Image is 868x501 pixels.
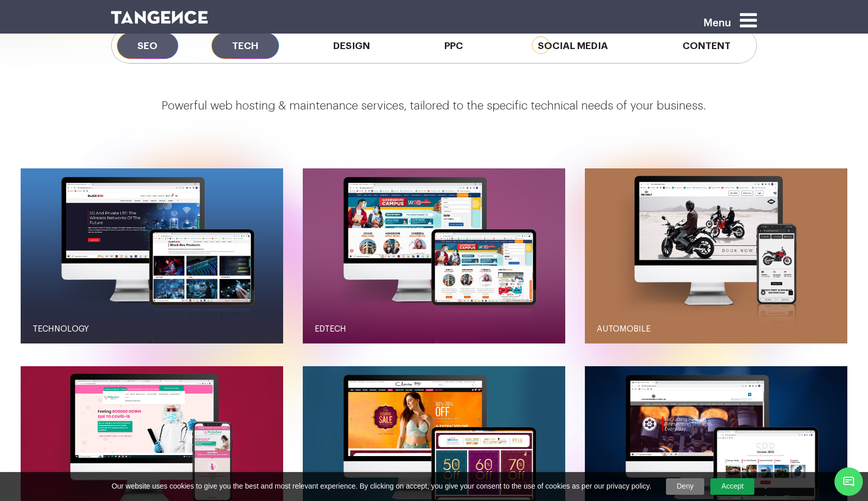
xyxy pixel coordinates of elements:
[211,33,279,59] span: Tech
[662,33,751,59] span: Content
[313,33,391,59] span: Design
[585,168,847,343] button: Automobile
[303,312,565,346] a: Edtech
[585,312,847,346] a: Automobile
[710,478,754,495] a: Accept
[834,467,863,496] span: Chat Widget
[315,325,346,333] span: Edtech
[117,33,178,59] span: SEO
[424,33,484,59] span: PPC
[21,312,283,346] a: Technology
[21,98,847,115] p: Powerful web hosting & maintenance services, tailored to the specific technical needs of your bus...
[666,478,705,495] a: Deny
[21,168,283,343] button: Technology
[33,325,89,333] span: Technology
[303,168,565,343] button: Edtech
[111,11,208,24] img: logo SVG
[597,325,650,333] span: Automobile
[517,33,629,59] span: Social Media
[112,481,652,492] span: Our website uses cookies to give you the best and most relevant experience. By clicking on accept...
